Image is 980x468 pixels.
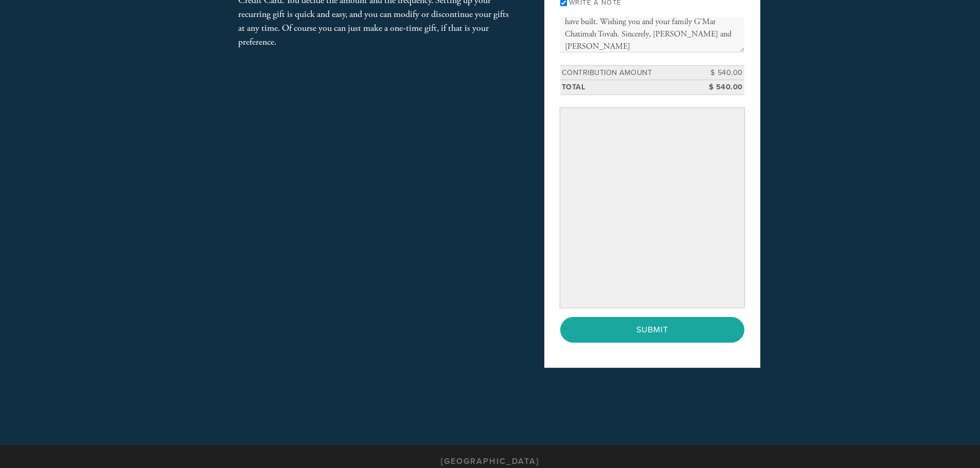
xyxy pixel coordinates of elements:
[441,457,539,466] h3: [GEOGRAPHIC_DATA]
[560,65,698,80] td: Contribution Amount
[562,110,742,306] iframe: Secure payment input frame
[560,317,744,343] input: Submit
[698,80,744,95] td: $ 540.00
[698,65,744,80] td: $ 540.00
[560,80,698,95] td: Total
